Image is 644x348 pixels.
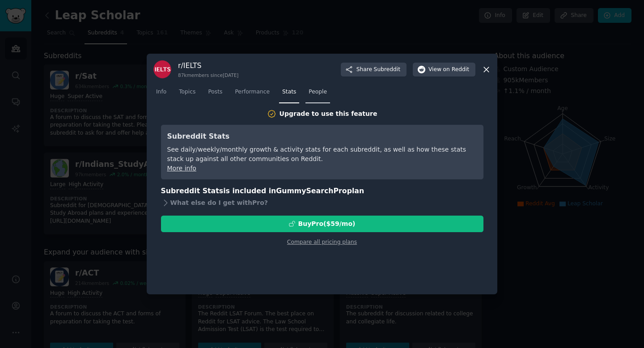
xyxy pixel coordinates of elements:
[167,145,477,164] div: See daily/weekly/monthly growth & activity stats for each subreddit, as well as how these stats s...
[305,85,330,103] a: People
[282,88,296,96] span: Stats
[235,88,270,96] span: Performance
[176,85,199,103] a: Topics
[179,88,195,96] span: Topics
[298,219,356,229] div: Buy Pro ($ 59 /mo )
[413,63,475,77] button: Viewon Reddit
[280,109,377,119] div: Upgrade to use this feature
[161,186,483,197] h3: Subreddit Stats is included in plan
[428,66,469,74] span: View
[208,88,222,96] span: Posts
[178,61,238,70] h3: r/ IELTS
[161,216,483,232] button: BuyPro($59/mo)
[287,239,357,245] a: Compare all pricing plans
[153,85,169,103] a: Info
[374,66,400,74] span: Subreddit
[443,66,469,74] span: on Reddit
[276,187,347,195] span: GummySearch Pro
[156,88,166,96] span: Info
[356,66,400,74] span: Share
[153,60,172,79] img: IELTS
[232,85,273,103] a: Performance
[279,85,299,103] a: Stats
[309,88,327,96] span: People
[205,85,225,103] a: Posts
[167,131,477,142] h3: Subreddit Stats
[161,197,483,209] div: What else do I get with Pro ?
[167,165,196,172] a: More info
[178,72,238,78] div: 87k members since [DATE]
[341,63,407,77] button: ShareSubreddit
